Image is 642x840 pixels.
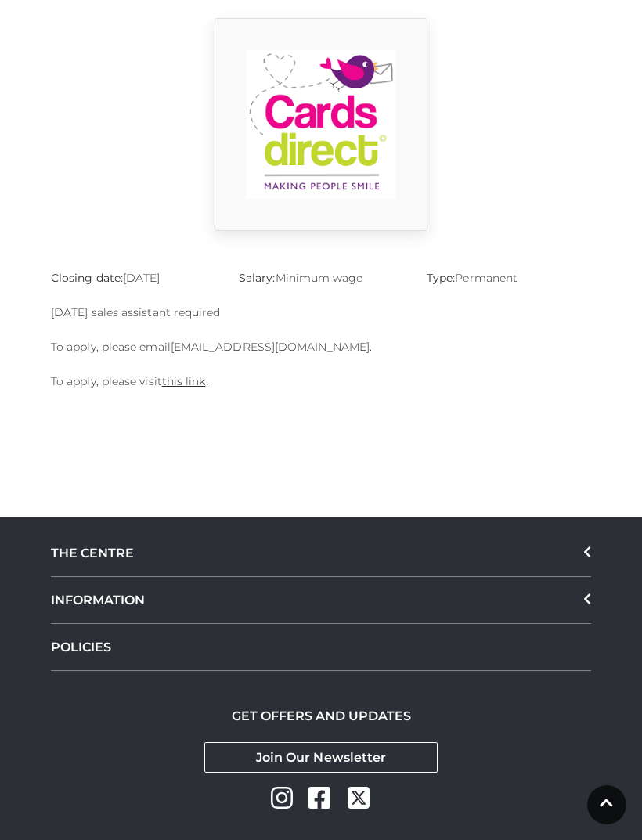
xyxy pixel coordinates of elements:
a: POLICIES [51,624,591,671]
p: [DATE] [51,269,215,287]
p: Minimum wage [239,269,403,287]
p: [DATE] sales assistant required [51,303,591,322]
p: Permanent [427,269,591,287]
strong: Closing date: [51,271,123,285]
p: To apply, please email . [51,337,591,356]
div: THE CENTRE [51,530,591,577]
a: [EMAIL_ADDRESS][DOMAIN_NAME] [171,340,370,354]
strong: Salary: [239,271,276,285]
p: To apply, please visit . [51,372,591,391]
h2: GET OFFERS AND UPDATES [232,708,411,723]
img: 9_1554819914_l1cI.png [247,50,395,199]
strong: Type: [427,271,455,285]
div: INFORMATION [51,577,591,624]
a: Join Our Newsletter [204,742,438,773]
a: this link [162,374,206,388]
